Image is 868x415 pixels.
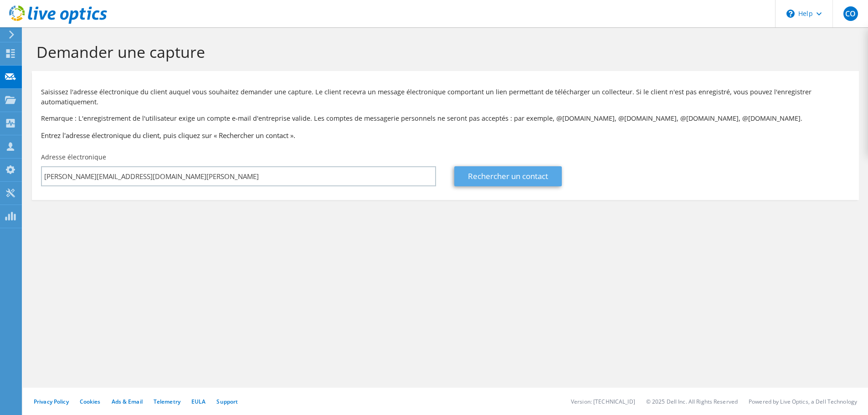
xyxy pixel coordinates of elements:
li: Powered by Live Optics, a Dell Technology [749,398,857,405]
a: Support [216,398,238,405]
a: Telemetry [154,398,180,405]
svg: \n [786,10,795,18]
label: Adresse électronique [41,153,106,162]
a: Ads & Email [112,398,143,405]
a: Cookies [80,398,101,405]
a: EULA [191,398,205,405]
span: CO [843,6,858,21]
p: Remarque : L'enregistrement de l'utilisateur exige un compte e-mail d'entreprise valide. Les comp... [41,113,850,123]
h3: Entrez l'adresse électronique du client, puis cliquez sur « Rechercher un contact ». [41,130,850,140]
p: Saisissez l'adresse électronique du client auquel vous souhaitez demander une capture. Le client ... [41,87,850,107]
h1: Demander une capture [36,42,850,61]
li: Version: [TECHNICAL_ID] [571,398,635,405]
a: Privacy Policy [34,398,69,405]
li: © 2025 Dell Inc. All Rights Reserved [646,398,738,405]
a: Rechercher un contact [454,166,562,186]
